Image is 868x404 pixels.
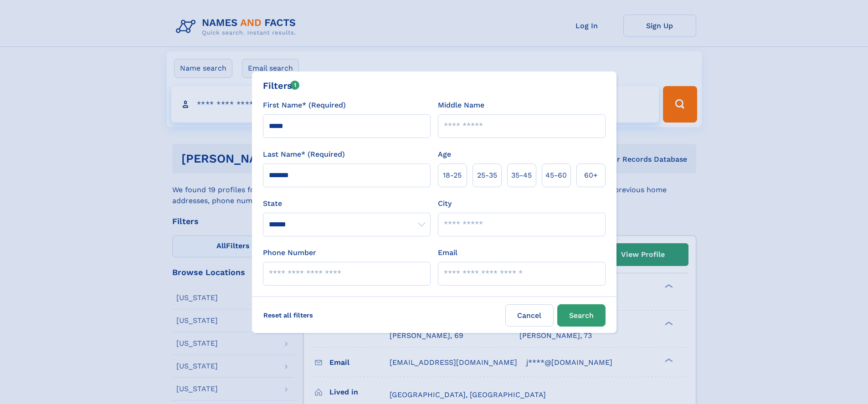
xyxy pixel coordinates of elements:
label: Email [438,247,457,258]
label: Last Name* (Required) [263,149,345,160]
label: Age [438,149,451,160]
label: Phone Number [263,247,316,258]
span: 25‑35 [477,170,497,181]
span: 18‑25 [443,170,462,181]
div: Filters [263,79,300,92]
button: Search [557,304,606,327]
label: State [263,198,431,209]
label: Reset all filters [257,304,319,326]
label: Cancel [505,304,554,327]
label: First Name* (Required) [263,100,346,111]
span: 60+ [584,170,598,181]
span: 35‑45 [511,170,532,181]
span: 45‑60 [545,170,567,181]
label: City [438,198,452,209]
label: Middle Name [438,100,484,111]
